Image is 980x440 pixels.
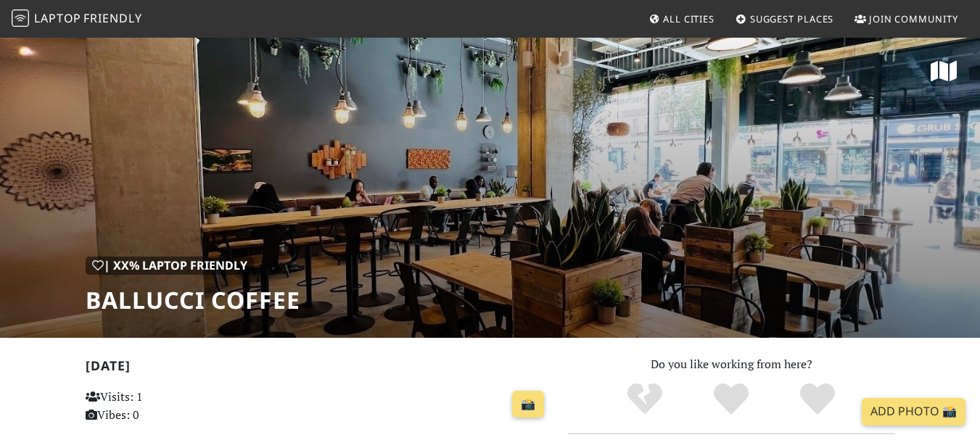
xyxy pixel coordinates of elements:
[688,381,775,418] div: Yes
[83,10,141,26] span: Friendly
[750,12,834,25] span: Suggest Places
[86,286,300,314] h1: Ballucci Coffee
[849,6,964,32] a: Join Community
[663,12,715,25] span: All Cities
[34,10,81,26] span: Laptop
[86,388,229,425] p: Visits: 1 Vibes: 0
[12,7,142,32] a: LaptopFriendly LaptopFriendly
[512,391,544,418] a: 📸
[86,257,254,275] div: | XX% Laptop Friendly
[730,6,840,32] a: Suggest Places
[602,381,688,418] div: No
[86,358,551,379] h2: [DATE]
[869,12,958,25] span: Join Community
[12,9,29,27] img: LaptopFriendly
[568,355,895,374] p: Do you like working from here?
[862,398,965,426] a: Add Photo 📸
[774,381,860,418] div: Definitely!
[643,6,720,32] a: All Cities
